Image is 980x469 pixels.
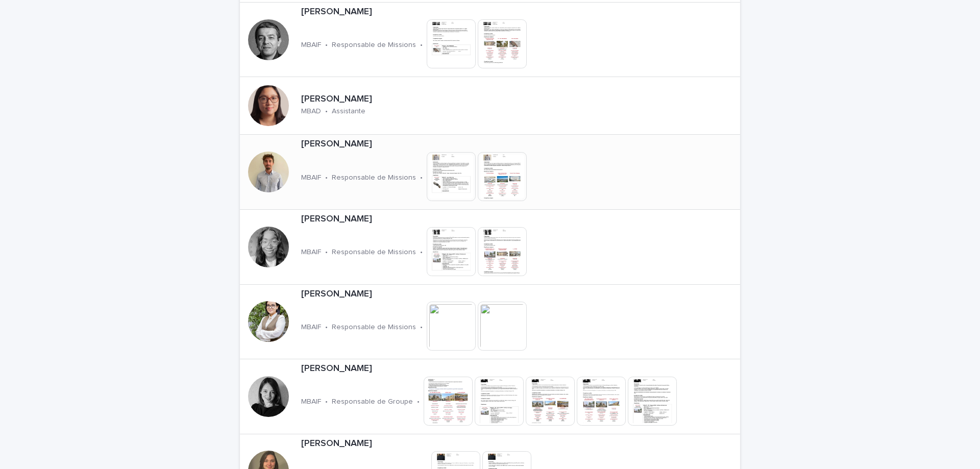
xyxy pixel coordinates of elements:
p: Responsable de Missions [332,174,416,182]
p: MBAIF [301,174,321,182]
p: MBAIF [301,323,321,332]
p: • [420,41,423,50]
p: • [325,174,328,182]
p: Responsable de Missions [332,323,416,332]
p: MBAIF [301,41,321,50]
p: [PERSON_NAME] [301,94,436,105]
p: [PERSON_NAME] [301,7,600,18]
p: [PERSON_NAME] [301,289,600,300]
p: • [325,398,328,406]
a: [PERSON_NAME]MBAIF•Responsable de Missions• [240,285,740,360]
p: • [417,398,420,406]
p: • [325,323,328,332]
p: [PERSON_NAME] [301,214,600,225]
p: • [420,323,423,332]
a: [PERSON_NAME]MBAIF•Responsable de Missions• [240,210,740,285]
p: Responsable de Missions [332,41,416,50]
p: Responsable de Missions [332,248,416,257]
p: MBAD [301,107,321,116]
p: • [420,174,423,182]
p: [PERSON_NAME] [301,139,600,150]
p: [PERSON_NAME] [301,438,604,450]
a: [PERSON_NAME]MBAIF•Responsable de Groupe• [240,359,740,434]
p: • [325,248,328,257]
p: Assistante [332,107,365,116]
a: [PERSON_NAME]MBAD•Assistante [240,77,740,135]
p: • [325,107,328,116]
a: [PERSON_NAME]MBAIF•Responsable de Missions• [240,3,740,78]
p: MBAIF [301,398,321,406]
p: [PERSON_NAME] [301,363,736,375]
a: [PERSON_NAME]MBAIF•Responsable de Missions• [240,135,740,210]
p: MBAIF [301,248,321,257]
p: • [325,41,328,50]
p: Responsable de Groupe [332,398,413,406]
p: • [420,248,423,257]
